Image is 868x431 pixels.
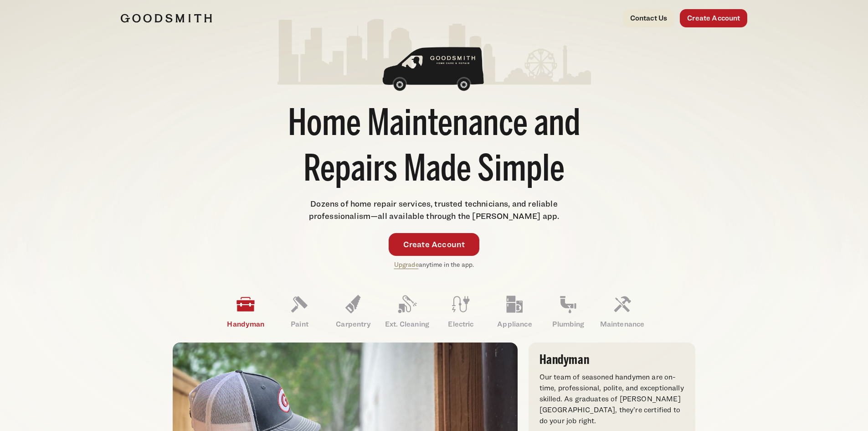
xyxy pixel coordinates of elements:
[488,288,541,335] a: Appliance
[219,288,272,335] a: Handyman
[219,319,272,330] p: Handyman
[595,288,649,335] a: Maintenance
[272,288,326,335] a: Paint
[277,103,591,194] h1: Home Maintenance and Repairs Made Simple
[595,319,649,330] p: Maintenance
[380,288,434,335] a: Ext. Cleaning
[380,319,434,330] p: Ext. Cleaning
[309,199,560,221] span: Dozens of home repair services, trusted technicians, and reliable professionalism—all available t...
[272,319,326,330] p: Paint
[326,288,380,335] a: Carpentry
[539,372,684,426] p: Our team of seasoned handymen are on-time, professional, polite, and exceptionally skilled. As gr...
[326,319,380,330] p: Carpentry
[539,353,684,366] h3: Handyman
[623,9,675,27] a: Contact Us
[389,233,480,256] a: Create Account
[434,319,488,330] p: Electric
[394,260,474,270] p: anytime in the app.
[541,319,595,330] p: Plumbing
[488,319,541,330] p: Appliance
[541,288,595,335] a: Plumbing
[394,260,419,268] a: Upgrade
[121,14,212,23] img: Goodsmith
[434,288,488,335] a: Electric
[680,9,747,27] a: Create Account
